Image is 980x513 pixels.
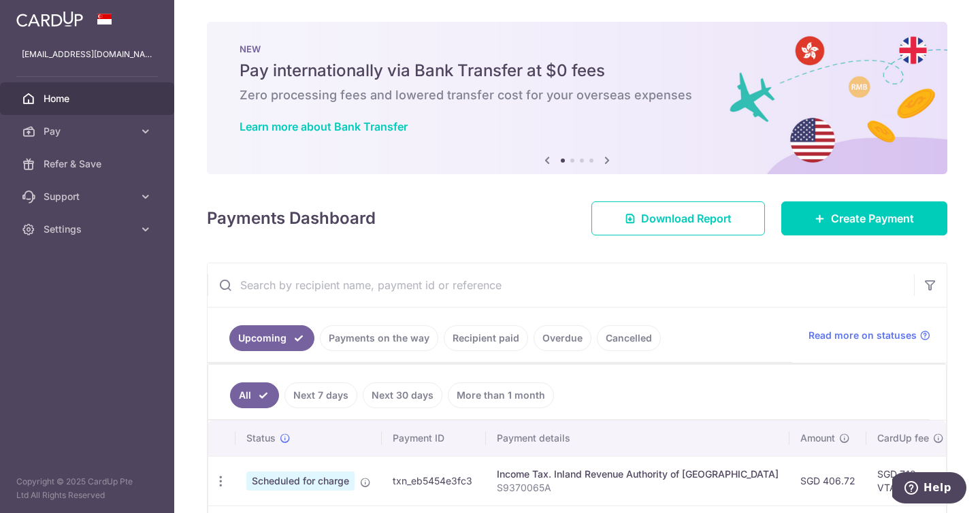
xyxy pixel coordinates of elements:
[240,120,408,133] a: Learn more about Bank Transfer
[781,201,947,235] a: Create Payment
[534,325,591,351] a: Overdue
[246,431,276,445] span: Status
[229,325,314,351] a: Upcoming
[230,382,279,408] a: All
[892,472,966,506] iframe: Opens a widget where you can find more information
[16,11,83,27] img: CardUp
[44,190,133,203] span: Support
[240,60,915,82] h5: Pay internationally via Bank Transfer at $0 fees
[448,382,554,408] a: More than 1 month
[240,87,915,103] h6: Zero processing fees and lowered transfer cost for your overseas expenses
[497,481,779,495] p: S9370065A
[207,206,376,231] h4: Payments Dashboard
[44,157,133,171] span: Refer & Save
[207,22,947,174] img: Bank transfer banner
[208,263,914,307] input: Search by recipient name, payment id or reference
[44,92,133,105] span: Home
[497,467,779,481] div: Income Tax. Inland Revenue Authority of [GEOGRAPHIC_DATA]
[597,325,661,351] a: Cancelled
[877,431,929,445] span: CardUp fee
[808,329,930,342] a: Read more on statuses
[284,382,357,408] a: Next 7 days
[363,382,442,408] a: Next 30 days
[382,420,486,456] th: Payment ID
[444,325,528,351] a: Recipient paid
[800,431,835,445] span: Amount
[240,44,915,54] p: NEW
[789,456,866,506] td: SGD 406.72
[808,329,917,342] span: Read more on statuses
[382,456,486,506] td: txn_eb5454e3fc3
[486,420,789,456] th: Payment details
[44,222,133,236] span: Settings
[866,456,955,506] td: SGD 7.12 VTAX25R
[831,210,914,227] span: Create Payment
[44,125,133,138] span: Pay
[22,48,152,61] p: [EMAIL_ADDRESS][DOMAIN_NAME]
[591,201,765,235] a: Download Report
[246,471,355,491] span: Scheduled for charge
[641,210,732,227] span: Download Report
[320,325,438,351] a: Payments on the way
